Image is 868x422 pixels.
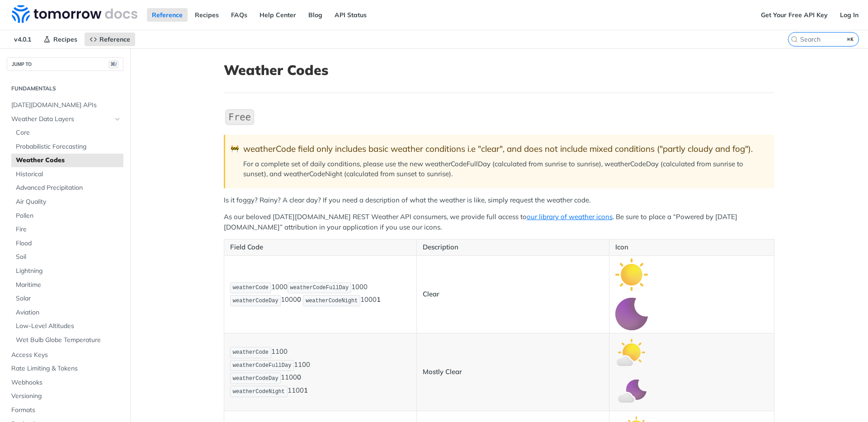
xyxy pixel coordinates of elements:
[615,387,648,395] span: Expand image
[224,62,774,78] h1: Weather Codes
[11,351,121,360] span: Access Keys
[615,347,648,356] span: Expand image
[377,295,381,304] strong: 1
[615,375,648,408] img: mostly_clear_night
[231,144,239,154] span: 🚧
[11,115,112,124] span: Weather Data Layers
[11,292,123,305] a: Solar
[615,298,648,330] img: clear_night
[615,242,768,253] p: Icon
[53,35,77,43] span: Recipes
[615,270,648,278] span: Expand image
[16,294,121,303] span: Solar
[99,35,130,43] span: Reference
[12,5,137,23] img: Tomorrow.io Weather API Docs
[330,8,372,22] a: API Status
[233,362,292,369] span: weatherCodeFullDay
[615,309,648,318] span: Expand image
[233,349,269,356] span: weatherCode
[791,36,798,43] svg: Search
[224,212,774,232] p: As our beloved [DATE][DOMAIN_NAME] REST Weather API consumers, we provide full access to . Be sur...
[16,128,121,137] span: Core
[11,264,123,278] a: Lightning
[11,406,121,415] span: Formats
[297,295,301,304] strong: 0
[11,101,121,110] span: [DATE][DOMAIN_NAME] APIs
[114,116,121,123] button: Hide subpages for Weather Data Layers
[297,373,301,382] strong: 0
[11,237,123,250] a: Flood
[11,140,123,154] a: Probabilistic Forecasting
[16,170,121,179] span: Historical
[11,250,123,264] a: Soil
[835,8,863,22] a: Log In
[423,242,603,253] p: Description
[11,209,123,223] a: Pollen
[9,33,36,46] span: v4.0.1
[16,142,121,151] span: Probabilistic Forecasting
[108,61,118,68] span: ⌘/
[16,183,121,192] span: Advanced Precipitation
[11,278,123,292] a: Maritime
[845,35,856,44] kbd: ⌘K
[756,8,833,22] a: Get Your Free API Key
[11,319,123,333] a: Low-Level Altitudes
[233,298,278,304] span: weatherCodeDay
[16,225,121,234] span: Fire
[615,336,648,369] img: mostly_clear_day
[233,285,269,291] span: weatherCode
[306,298,358,304] span: weatherCodeNight
[255,8,301,22] a: Help Center
[190,8,224,22] a: Recipes
[147,8,188,22] a: Reference
[16,211,121,220] span: Pollen
[11,154,123,167] a: Weather Codes
[304,386,308,395] strong: 1
[16,308,121,317] span: Aviation
[11,126,123,140] a: Core
[7,362,123,375] a: Rate Limiting & Tokens
[7,403,123,417] a: Formats
[7,348,123,362] a: Access Keys
[16,253,121,262] span: Soil
[16,239,121,248] span: Flood
[224,195,774,206] p: Is it foggy? Rainy? A clear day? If you need a description of what the weather is like, simply re...
[423,367,462,376] strong: Mostly Clear
[16,156,121,165] span: Weather Codes
[615,258,648,291] img: clear_day
[233,375,278,382] span: weatherCodeDay
[7,98,123,112] a: [DATE][DOMAIN_NAME] APIs
[16,281,121,290] span: Maritime
[7,84,123,93] h2: Fundamentals
[243,159,765,179] p: For a complete set of daily conditions, please use the new weatherCodeFullDay (calculated from su...
[11,306,123,319] a: Aviation
[230,281,410,308] p: 1000 1000 1000 1000
[11,168,123,181] a: Historical
[16,336,121,345] span: Wet Bulb Globe Temperature
[16,197,121,206] span: Air Quality
[230,346,410,398] p: 1100 1100 1100 1100
[243,144,765,154] div: weatherCode field only includes basic weather conditions i.e "clear", and does not include mixed ...
[16,267,121,276] span: Lightning
[7,113,123,126] a: Weather Data LayersHide subpages for Weather Data Layers
[85,33,135,46] a: Reference
[303,8,327,22] a: Blog
[11,392,121,401] span: Versioning
[11,181,123,195] a: Advanced Precipitation
[11,223,123,236] a: Fire
[230,242,410,253] p: Field Code
[11,364,121,373] span: Rate Limiting & Tokens
[16,322,121,331] span: Low-Level Altitudes
[7,57,123,71] button: JUMP TO⌘/
[38,33,82,46] a: Recipes
[11,195,123,209] a: Air Quality
[7,376,123,389] a: Webhooks
[11,333,123,347] a: Wet Bulb Globe Temperature
[290,285,349,291] span: weatherCodeFullDay
[423,290,439,298] strong: Clear
[527,212,613,221] a: our library of weather icons
[7,389,123,403] a: Versioning
[233,389,285,395] span: weatherCodeNight
[11,378,121,387] span: Webhooks
[226,8,252,22] a: FAQs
